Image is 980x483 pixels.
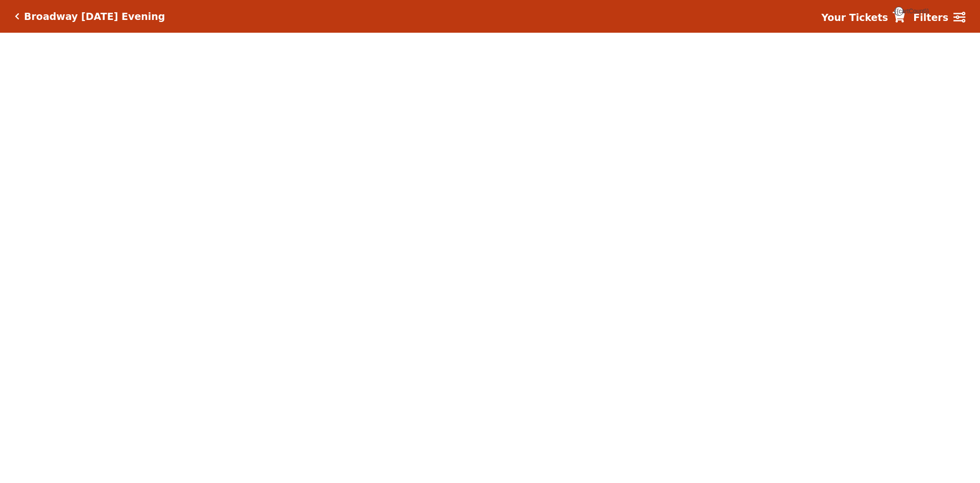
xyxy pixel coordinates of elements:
[913,10,965,25] a: Filters
[24,11,165,22] h5: Broadway [DATE] Evening
[894,7,903,16] span: {{cartCount}}
[15,13,19,20] a: Click here to go back to filters
[821,10,905,25] a: Your Tickets {{cartCount}}
[821,12,888,23] strong: Your Tickets
[913,12,948,23] strong: Filters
